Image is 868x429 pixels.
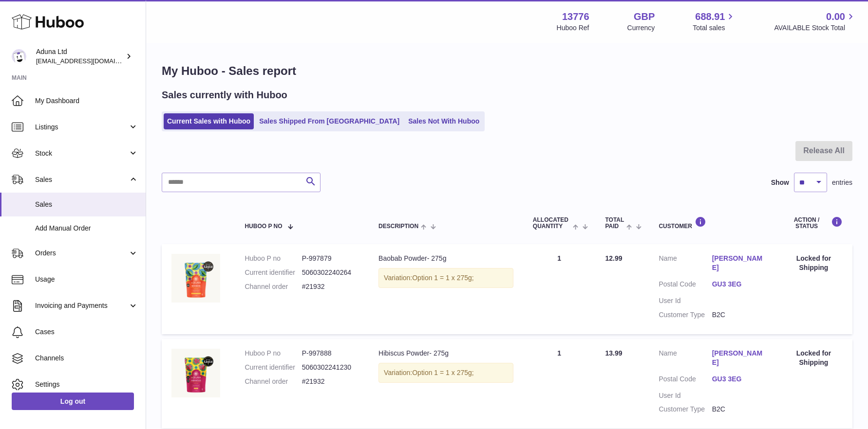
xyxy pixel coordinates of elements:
[245,268,302,277] dt: Current identifier
[774,10,856,33] a: 0.00 AVAILABLE Stock Total
[12,393,134,410] a: Log out
[35,175,128,184] span: Sales
[302,254,359,263] dd: P-997879
[659,310,712,320] dt: Customer Type
[35,249,128,258] span: Orders
[605,217,624,230] span: Total paid
[35,123,128,132] span: Listings
[712,349,765,367] a: [PERSON_NAME]
[771,178,789,187] label: Show
[659,254,712,275] dt: Name
[35,327,138,337] span: Cases
[35,224,138,233] span: Add Manual Order
[712,254,765,272] a: [PERSON_NAME]
[605,349,622,357] span: 13.99
[695,10,725,23] span: 688.91
[523,244,596,334] td: 1
[693,23,736,33] span: Total sales
[164,113,254,129] a: Current Sales with Huboo
[162,89,287,102] h2: Sales currently with Huboo
[557,23,589,33] div: Huboo Ref
[659,349,712,370] dt: Name
[562,10,589,23] strong: 13776
[693,10,736,33] a: 688.91 Total sales
[712,375,765,384] a: GU3 3EG
[171,349,220,397] img: HIBISCUS-POWDER-POUCH-FOP-CHALK.jpg
[405,113,483,129] a: Sales Not With Huboo
[712,405,765,414] dd: B2C
[245,363,302,372] dt: Current identifier
[378,223,418,230] span: Description
[35,149,128,158] span: Stock
[627,23,655,33] div: Currency
[162,63,852,79] h1: My Huboo - Sales report
[634,10,655,23] strong: GBP
[523,339,596,429] td: 1
[302,268,359,277] dd: 5060302240264
[245,282,302,291] dt: Channel order
[412,369,473,376] span: Option 1 = 1 x 275g;
[378,254,513,263] div: Baobab Powder- 275g
[659,375,712,386] dt: Postal Code
[785,349,843,367] div: Locked for Shipping
[35,380,138,389] span: Settings
[35,200,138,209] span: Sales
[302,377,359,386] dd: #21932
[245,254,302,263] dt: Huboo P no
[245,223,282,230] span: Huboo P no
[245,349,302,358] dt: Huboo P no
[785,216,843,230] div: Action / Status
[659,280,712,291] dt: Postal Code
[302,282,359,291] dd: #21932
[712,280,765,289] a: GU3 3EG
[659,405,712,414] dt: Customer Type
[533,217,570,230] span: ALLOCATED Quantity
[36,47,124,66] div: Aduna Ltd
[171,254,220,303] img: BAOBAB-POWDER-POUCH-FOP-CHALK.jpg
[412,274,473,282] span: Option 1 = 1 x 275g;
[302,363,359,372] dd: 5060302241230
[712,310,765,320] dd: B2C
[378,268,513,288] div: Variation:
[12,49,26,64] img: foyin.fagbemi@aduna.com
[774,23,856,33] span: AVAILABLE Stock Total
[659,391,712,400] dt: User Id
[36,57,143,65] span: [EMAIL_ADDRESS][DOMAIN_NAME]
[378,349,513,358] div: Hibiscus Powder- 275g
[35,275,138,284] span: Usage
[826,10,845,23] span: 0.00
[605,254,622,262] span: 12.99
[35,354,138,363] span: Channels
[245,377,302,386] dt: Channel order
[378,363,513,383] div: Variation:
[35,96,138,106] span: My Dashboard
[302,349,359,358] dd: P-997888
[659,296,712,305] dt: User Id
[785,254,843,272] div: Locked for Shipping
[832,178,852,187] span: entries
[256,113,403,129] a: Sales Shipped From [GEOGRAPHIC_DATA]
[35,301,128,310] span: Invoicing and Payments
[659,216,765,230] div: Customer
